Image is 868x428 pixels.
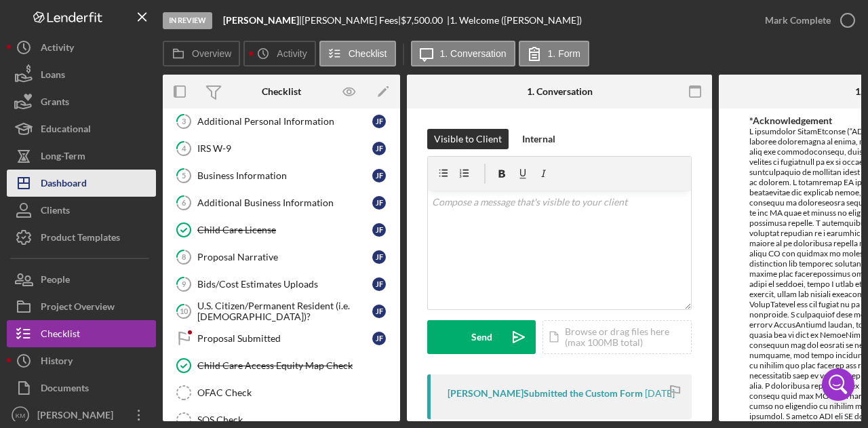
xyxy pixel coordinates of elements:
[7,347,156,374] button: History
[372,332,386,345] div: J F
[41,347,73,378] div: History
[223,14,299,26] b: [PERSON_NAME]
[302,15,401,26] div: [PERSON_NAME] Fees |
[515,129,562,149] button: Internal
[7,320,156,347] button: Checklist
[197,279,372,290] div: Bids/Cost Estimates Uploads
[765,7,831,34] div: Mark Complete
[7,266,156,293] button: People
[163,41,240,66] button: Overview
[170,162,393,189] a: 5Business InformationJF
[41,224,120,254] div: Product Templates
[7,374,156,402] button: Documents
[197,225,372,235] div: Child Care License
[372,305,386,318] div: J F
[372,223,386,237] div: J F
[7,197,156,224] button: Clients
[197,360,393,371] div: Child Care Access Equity Map Check
[197,143,372,154] div: IRS W-9
[170,352,393,379] a: Child Care Access Equity Map Check
[447,15,582,26] div: | 1. Welcome ([PERSON_NAME])
[243,41,315,66] button: Activity
[349,48,387,59] label: Checklist
[197,116,372,127] div: Additional Personal Information
[822,368,854,401] div: Open Intercom Messenger
[401,15,447,26] div: $7,500.00
[440,48,507,59] label: 1. Conversation
[372,277,386,291] div: J F
[7,88,156,115] button: Grants
[16,412,25,419] text: KM
[163,12,212,29] div: In Review
[522,129,555,149] div: Internal
[434,129,502,149] div: Visible to Client
[41,88,69,119] div: Grants
[411,41,515,66] button: 1. Conversation
[197,170,372,181] div: Business Information
[41,34,74,64] div: Activity
[372,250,386,264] div: J F
[262,86,301,97] div: Checklist
[41,266,70,296] div: People
[372,169,386,182] div: J F
[7,34,156,61] button: Activity
[41,374,89,405] div: Documents
[170,216,393,244] a: Child Care LicenseJF
[7,115,156,142] button: Educational
[7,170,156,197] button: Dashboard
[180,307,189,315] tspan: 10
[427,320,536,354] button: Send
[749,115,832,126] label: *Acknowledgement
[41,170,87,200] div: Dashboard
[170,108,393,135] a: 3Additional Personal InformationJF
[197,414,393,425] div: SOS Check
[7,61,156,88] button: Loans
[170,271,393,298] a: 9Bids/Cost Estimates UploadsJF
[41,61,65,92] div: Loans
[170,135,393,162] a: 4IRS W-9JF
[197,300,372,322] div: U.S. Citizen/Permanent Resident (i.e. [DEMOGRAPHIC_DATA])?
[751,7,861,34] button: Mark Complete
[197,333,372,344] div: Proposal Submitted
[170,298,393,325] a: 10U.S. Citizen/Permanent Resident (i.e. [DEMOGRAPHIC_DATA])?JF
[41,115,91,146] div: Educational
[182,279,186,288] tspan: 9
[170,189,393,216] a: 6Additional Business InformationJF
[182,144,186,153] tspan: 4
[448,388,643,399] div: [PERSON_NAME] Submitted the Custom Form
[182,198,186,207] tspan: 6
[41,320,80,351] div: Checklist
[7,293,156,320] button: Project Overview
[7,142,156,170] button: Long-Term
[277,48,307,59] label: Activity
[372,142,386,155] div: J F
[182,171,186,180] tspan: 5
[645,388,675,399] time: 2025-07-09 21:42
[197,197,372,208] div: Additional Business Information
[7,224,156,251] button: Product Templates
[372,115,386,128] div: J F
[427,129,509,149] button: Visible to Client
[548,48,580,59] label: 1. Form
[41,293,115,324] div: Project Overview
[170,379,393,406] a: OFAC Check
[197,387,393,398] div: OFAC Check
[223,15,302,26] div: |
[471,320,492,354] div: Send
[41,142,85,173] div: Long-Term
[170,325,393,352] a: Proposal SubmittedJF
[527,86,593,97] div: 1. Conversation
